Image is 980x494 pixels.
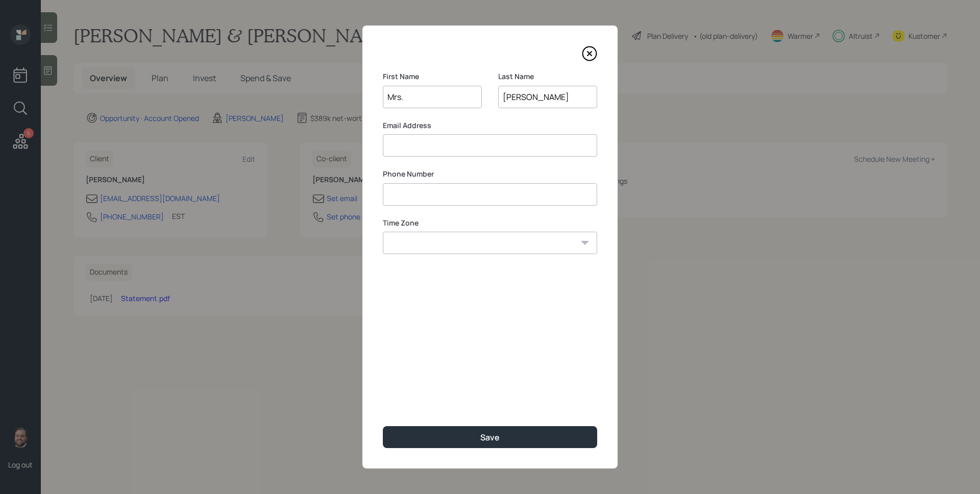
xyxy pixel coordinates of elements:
[383,218,597,228] label: Time Zone
[383,71,482,82] label: First Name
[383,120,597,131] label: Email Address
[498,71,597,82] label: Last Name
[383,169,597,179] label: Phone Number
[480,432,500,443] div: Save
[383,426,597,448] button: Save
